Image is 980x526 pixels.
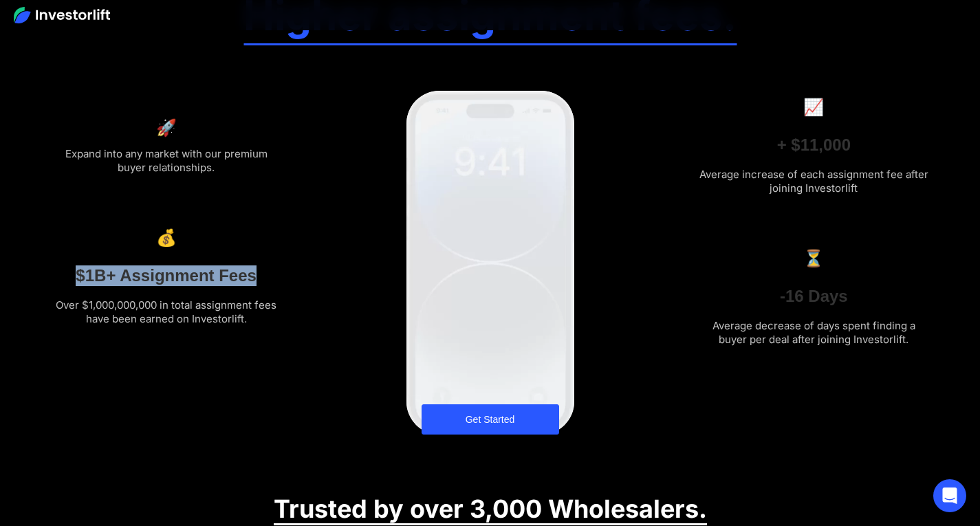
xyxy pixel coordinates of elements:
h6: 💰 [156,231,177,245]
h3: + $11,000 [777,135,851,155]
h6: ⏳ [803,252,824,265]
h6: 📈 [803,100,824,114]
h6: 🚀 [156,121,177,135]
div: Open Intercom Messenger [933,479,966,512]
div: Expand into any market with our premium buyer relationships. [50,147,283,175]
div: Average increase of each assignment fee after joining Investorlift [697,168,930,195]
div: Average decrease of days spent finding a buyer per deal after joining Investorlift. [697,319,930,347]
h3: $1B+ Assignment Fees [76,265,257,286]
h3: -16 Days [780,286,848,307]
div: Over $1,000,000,000 in total assignment fees have been earned on Investorlift. [50,298,283,326]
h2: Trusted by over 3,000 Wholesalers. [274,496,707,525]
